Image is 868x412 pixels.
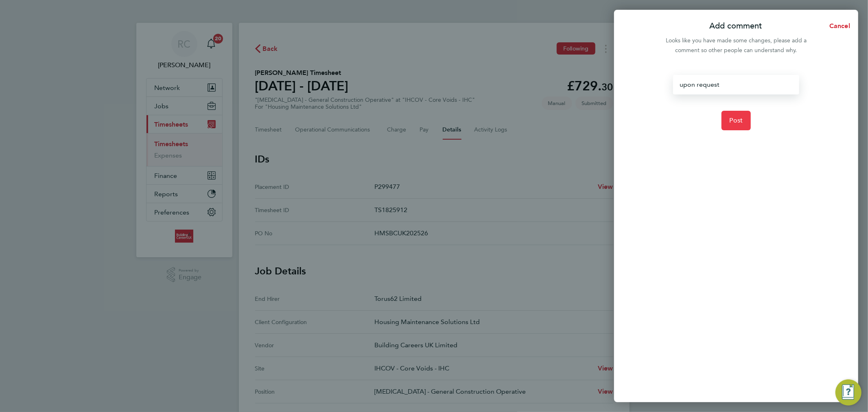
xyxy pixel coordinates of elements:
button: Engage Resource Center [835,379,861,405]
button: Post [722,111,751,130]
span: Cancel [827,22,850,30]
div: Looks like you have made some changes, please add a comment so other people can understand why. [661,36,811,55]
div: upon request [673,75,799,94]
span: Post [730,116,743,125]
button: Cancel [816,18,858,34]
p: Add comment [709,20,762,32]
